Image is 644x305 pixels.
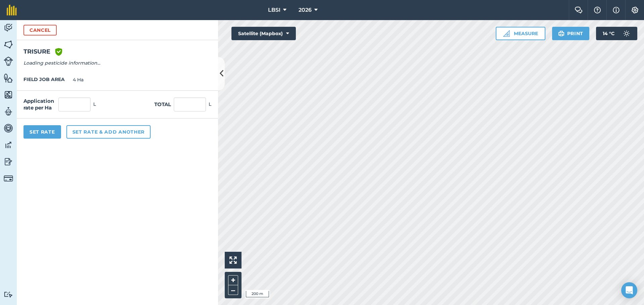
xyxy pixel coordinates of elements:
button: Print [552,27,590,40]
img: svg+xml;base64,PD94bWwgdmVyc2lvbj0iMS4wIiBlbmNvZGluZz0idXRmLTgiPz4KPCEtLSBHZW5lcmF0b3I6IEFkb2JlIE... [4,157,13,167]
img: Four arrows, one pointing top left, one top right, one bottom right and the last bottom left [229,256,237,264]
img: svg+xml;base64,PHN2ZyB4bWxucz0iaHR0cDovL3d3dy53My5vcmcvMjAwMC9zdmciIHdpZHRoPSIxOSIgaGVpZ2h0PSIyNC... [558,29,565,37]
div: Open Intercom Messenger [621,282,637,298]
span: 2026 [299,6,312,14]
button: Set rate & add another [66,125,151,139]
img: A question mark icon [593,7,601,13]
img: svg+xml;base64,PD94bWwgdmVyc2lvbj0iMS4wIiBlbmNvZGluZz0idXRmLTgiPz4KPCEtLSBHZW5lcmF0b3I6IEFkb2JlIE... [620,27,633,40]
img: svg+xml;base64,PD94bWwgdmVyc2lvbj0iMS4wIiBlbmNvZGluZz0idXRmLTgiPz4KPCEtLSBHZW5lcmF0b3I6IEFkb2JlIE... [4,23,13,33]
img: svg+xml;base64,PD94bWwgdmVyc2lvbj0iMS4wIiBlbmNvZGluZz0idXRmLTgiPz4KPCEtLSBHZW5lcmF0b3I6IEFkb2JlIE... [4,140,13,150]
button: – [228,285,238,295]
img: A cog icon [631,7,639,13]
img: svg+xml;base64,PHN2ZyB4bWxucz0iaHR0cDovL3d3dy53My5vcmcvMjAwMC9zdmciIHdpZHRoPSI1NiIgaGVpZ2h0PSI2MC... [4,90,13,100]
img: svg+xml;base64,PD94bWwgdmVyc2lvbj0iMS4wIiBlbmNvZGluZz0idXRmLTgiPz4KPCEtLSBHZW5lcmF0b3I6IEFkb2JlIE... [4,57,13,66]
span: LBSI [268,6,280,14]
label: FIELD JOB AREA [23,76,65,83]
img: svg+xml;base64,PD94bWwgdmVyc2lvbj0iMS4wIiBlbmNvZGluZz0idXRmLTgiPz4KPCEtLSBHZW5lcmF0b3I6IEFkb2JlIE... [4,174,13,183]
img: svg+xml;base64,PD94bWwgdmVyc2lvbj0iMS4wIiBlbmNvZGluZz0idXRmLTgiPz4KPCEtLSBHZW5lcmF0b3I6IEFkb2JlIE... [4,106,13,117]
label: Total [154,100,171,108]
button: Satellite (Mapbox) [231,27,296,40]
span: L [93,100,96,108]
img: Two speech bubbles overlapping with the left bubble in the forefront [575,7,583,13]
button: Set Rate [23,125,61,139]
span: 4 Ha [73,76,84,83]
span: 14 ° C [603,27,614,40]
img: svg+xml;base64,PD94bWwgdmVyc2lvbj0iMS4wIiBlbmNvZGluZz0idXRmLTgiPz4KPCEtLSBHZW5lcmF0b3I6IEFkb2JlIE... [4,123,13,133]
img: fieldmargin Logo [7,5,17,15]
img: svg+xml;base64,PD94bWwgdmVyc2lvbj0iMS4wIiBlbmNvZGluZz0idXRmLTgiPz4KPCEtLSBHZW5lcmF0b3I6IEFkb2JlIE... [4,291,13,298]
em: Loading pesticide information... [23,60,100,66]
label: Application rate per Ha [23,98,56,111]
img: svg+xml;base64,PHN2ZyB4bWxucz0iaHR0cDovL3d3dy53My5vcmcvMjAwMC9zdmciIHdpZHRoPSI1NiIgaGVpZ2h0PSI2MC... [4,73,13,83]
h2: TRISURE [17,40,218,57]
span: L [209,100,211,108]
button: Measure [496,27,545,40]
img: svg+xml;base64,PHN2ZyB4bWxucz0iaHR0cDovL3d3dy53My5vcmcvMjAwMC9zdmciIHdpZHRoPSI1NiIgaGVpZ2h0PSI2MC... [4,40,13,50]
button: 14 °C [596,27,637,40]
button: + [228,275,238,285]
img: Ruler icon [503,30,510,37]
button: Cancel [23,25,57,35]
img: svg+xml;base64,PHN2ZyB4bWxucz0iaHR0cDovL3d3dy53My5vcmcvMjAwMC9zdmciIHdpZHRoPSIxNyIgaGVpZ2h0PSIxNy... [613,6,620,14]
